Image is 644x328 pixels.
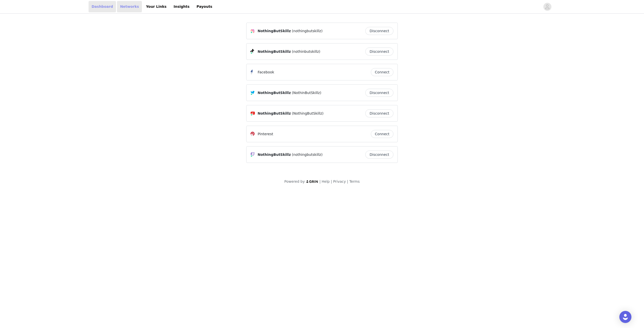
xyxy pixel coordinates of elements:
span: NothingButSkillz [258,90,291,96]
button: Connect [371,130,393,138]
a: Terms [349,179,359,183]
img: Instagram Icon [251,29,255,33]
a: Networks [117,1,142,12]
a: Payouts [193,1,215,12]
p: Pinterest [258,131,273,137]
div: avatar [545,3,550,11]
span: | [331,179,332,183]
span: (nothinbutskillz) [292,49,320,54]
a: Help [322,179,330,183]
p: Facebook [258,70,274,75]
img: logo [306,180,318,183]
button: Disconnect [365,89,393,97]
button: Disconnect [365,48,393,56]
a: Your Links [143,1,170,12]
span: | [347,179,348,183]
span: NothingButSkillz [258,152,291,157]
span: (nothingbutskillz) [292,152,323,157]
button: Disconnect [365,27,393,35]
button: Disconnect [365,151,393,159]
span: (nothingbutskillz) [292,28,323,34]
span: NothingButSkillz [258,28,291,34]
span: NothingButSkillz [258,111,291,116]
span: Powered by [284,179,305,183]
span: NothingButSkillz [258,49,291,54]
span: | [319,179,321,183]
a: Dashboard [89,1,116,12]
span: (NothinButSkillz) [292,90,321,96]
span: (NothingButSkillz) [292,111,324,116]
a: Privacy [333,179,346,183]
a: Insights [171,1,192,12]
button: Disconnect [365,109,393,117]
div: Open Intercom Messenger [619,311,631,323]
button: Connect [371,68,393,76]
